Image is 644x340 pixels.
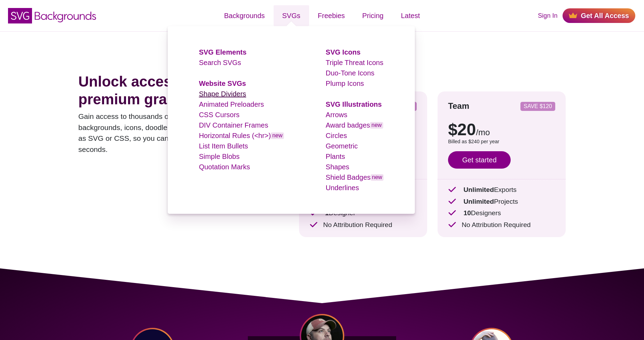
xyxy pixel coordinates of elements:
strong: Team [448,101,469,111]
a: Shapes [326,163,350,171]
a: Underlines [326,184,359,192]
a: SVG Elements [199,48,246,56]
a: Get All Access [563,8,635,23]
a: Shape Dividers [199,90,246,98]
a: Geometric [326,142,358,150]
a: Plump Icons [326,80,364,87]
a: Backgrounds [215,5,274,26]
p: Billed as $240 per year [448,138,555,146]
a: CSS Cursors [199,111,239,119]
p: Projects [448,197,555,207]
p: $20 [448,121,555,138]
a: List Item Bullets [199,142,248,150]
a: Horizontal Rules (<hr>)new [199,132,284,139]
a: Quotation Marks [199,163,250,171]
p: No Attribution Required [309,220,417,230]
a: Plants [326,153,345,160]
a: Freebies [309,5,354,26]
h1: Unlock access to all our premium graphics [78,73,278,108]
a: Duo-Tone Icons [326,69,375,77]
a: Arrows [326,111,347,119]
a: SVG Icons [326,48,361,56]
a: DIV Container Frames [199,121,268,129]
a: SVGs [274,5,309,26]
a: Get started [448,151,511,169]
a: Shield Badgesnew [326,173,384,181]
strong: Unlimited [463,198,494,205]
span: new [370,122,383,129]
a: Award badgesnew [326,121,383,129]
a: Circles [326,132,347,139]
a: Triple Threat Icons [326,59,384,66]
a: Animated Preloaders [199,100,264,108]
p: Gain access to thousands of premium SVGs, including backgrounds, icons, doodles, and more. Everyt... [78,111,278,155]
a: SVG Illustrations [326,100,382,108]
p: No Attribution Required [448,220,555,230]
span: new [371,174,384,181]
p: SAVE $120 [523,104,552,109]
a: Simple Blobs [199,153,239,160]
a: Sign In [538,11,557,21]
a: Search SVGs [199,59,241,66]
a: Website SVGs [199,80,246,87]
p: Designers [448,208,555,218]
a: Latest [392,5,429,26]
a: Pricing [354,5,392,26]
strong: 10 [463,209,471,217]
span: new [271,132,284,139]
p: Exports [448,185,555,195]
span: /mo [476,128,490,137]
strong: Unlimited [463,186,494,193]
